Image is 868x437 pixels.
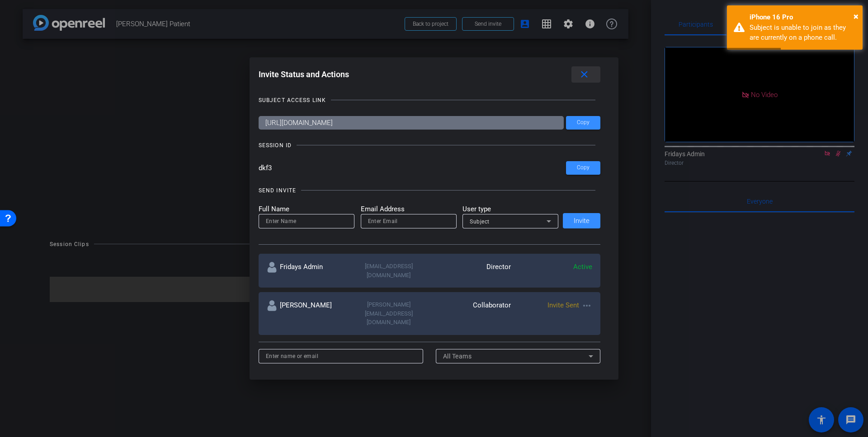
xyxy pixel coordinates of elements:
div: [EMAIL_ADDRESS][DOMAIN_NAME] [348,262,429,279]
mat-label: User type [462,204,558,214]
button: Copy [566,161,600,175]
button: Copy [566,116,600,130]
mat-icon: more_horiz [581,300,592,311]
openreel-title-line: SEND INVITE [259,186,601,195]
span: Active [573,263,592,271]
mat-icon: close [579,69,590,80]
mat-label: Full Name [259,204,354,214]
div: Collaborator [429,300,511,327]
div: Invite Status and Actions [259,66,601,83]
div: [PERSON_NAME] [267,300,348,327]
div: SUBJECT ACCESS LINK [259,96,326,105]
openreel-title-line: SESSION ID [259,141,601,150]
span: Invite Sent [547,301,579,309]
div: SESSION ID [259,141,292,150]
div: Fridays Admin [267,262,348,279]
div: Subject is unable to join as they are currently on a phone call. [750,23,856,43]
input: Enter Email [368,216,449,227]
div: iPhone 16 Pro [750,12,856,23]
button: Close [854,9,859,23]
input: Enter Name [266,216,347,227]
span: Subject [470,218,490,225]
span: All Teams [443,353,472,360]
div: SEND INVITE [259,186,296,195]
div: [PERSON_NAME][EMAIL_ADDRESS][DOMAIN_NAME] [348,300,429,327]
div: Director [429,262,511,279]
span: × [854,11,859,22]
openreel-title-line: SUBJECT ACCESS LINK [259,96,601,105]
input: Enter name or email [266,351,416,362]
span: Copy [577,164,590,171]
span: Copy [577,119,590,126]
mat-label: Email Address [361,204,457,214]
